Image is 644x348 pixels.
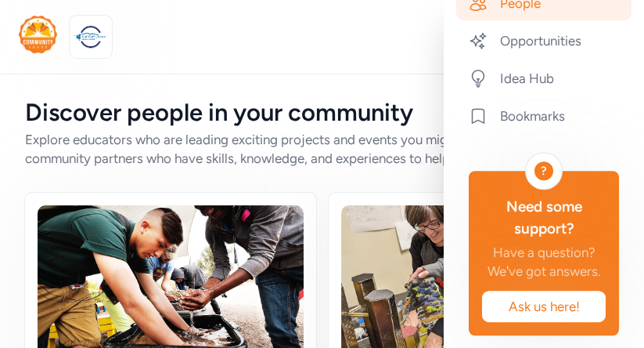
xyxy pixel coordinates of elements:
div: Need some support? [481,196,606,240]
button: Ask us here! [481,290,606,323]
a: Idea Hub [456,61,631,96]
div: Explore educators who are leading exciting projects and events you might contribute to. Find comm... [25,130,619,168]
a: Opportunities [456,24,631,58]
div: ? [534,161,553,180]
div: Have a question? We've got answers. [481,243,606,281]
div: Discover people in your community [25,99,619,127]
span: Ask us here! [495,297,593,316]
img: logo [19,16,57,53]
a: Bookmarks [456,99,631,133]
img: logo [74,20,108,54]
